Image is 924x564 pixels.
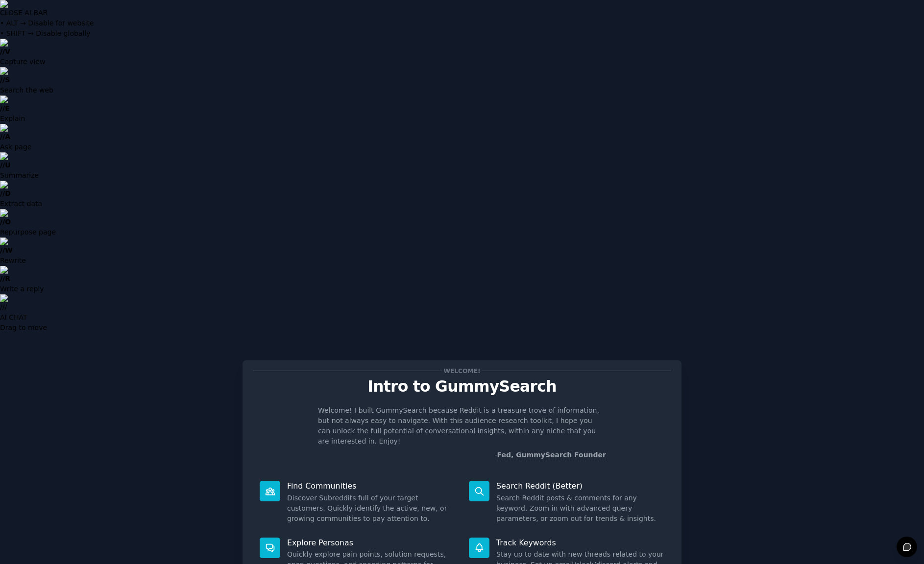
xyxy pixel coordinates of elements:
[287,481,455,491] p: Find Communities
[287,538,455,548] p: Explore Personas
[442,366,482,376] span: Welcome!
[496,481,664,491] p: Search Reddit (Better)
[496,493,664,524] dd: Search Reddit posts & comments for any keyword. Zoom in with advanced query parameters, or zoom o...
[253,378,671,395] p: Intro to GummySearch
[497,451,606,459] a: Fed, GummySearch Founder
[494,450,606,460] div: -
[287,493,455,524] dd: Discover Subreddits full of your target customers. Quickly identify the active, new, or growing c...
[496,538,664,548] p: Track Keywords
[318,405,606,446] p: Welcome! I built GummySearch because Reddit is a treasure trove of information, but not always ea...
